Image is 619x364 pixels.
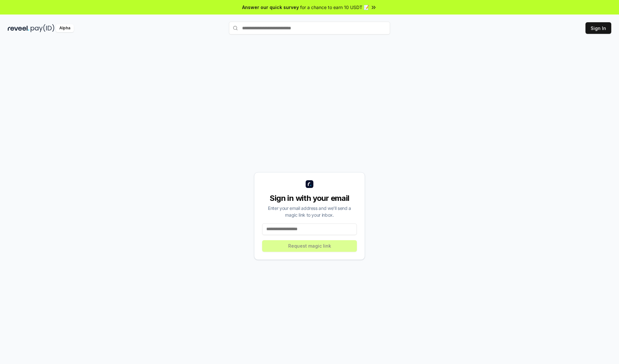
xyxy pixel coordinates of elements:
div: Enter your email address and we’ll send a magic link to your inbox. [262,205,357,218]
img: reveel_dark [8,24,29,32]
span: for a chance to earn 10 USDT 📝 [300,4,369,11]
div: Sign in with your email [262,193,357,203]
button: Sign In [585,22,611,34]
img: logo_small [306,180,313,188]
span: Answer our quick survey [242,4,299,11]
img: pay_id [31,24,54,32]
div: Alpha [56,24,74,32]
